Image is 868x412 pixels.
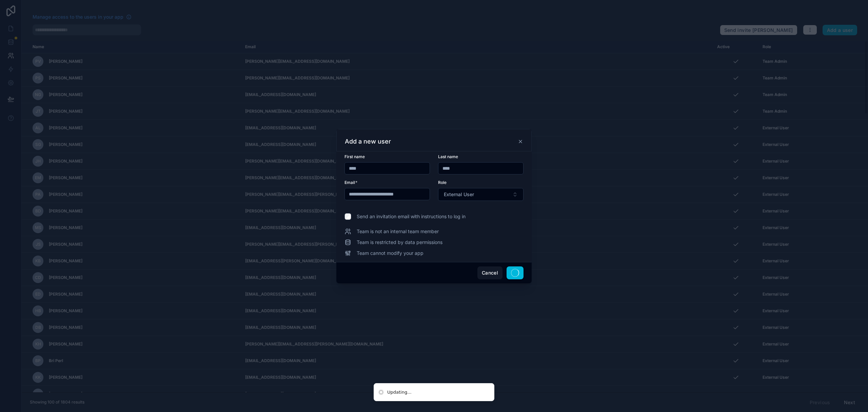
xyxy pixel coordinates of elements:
[344,180,355,185] span: Email
[444,191,474,198] span: External User
[357,213,466,220] span: Send an invitation email with instructions to log in
[344,213,351,220] input: Send an invitation email with instructions to log in
[357,228,439,235] span: Team is not an internal team member
[357,250,423,257] span: Team cannot modify your app
[357,239,442,246] span: Team is restricted by data permissions
[438,180,447,185] span: Role
[345,137,391,146] h3: Add a new user
[438,188,524,201] button: Select Button
[344,154,365,159] span: First name
[438,154,458,159] span: Last name
[387,389,412,396] div: Updating...
[477,266,502,279] button: Cancel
